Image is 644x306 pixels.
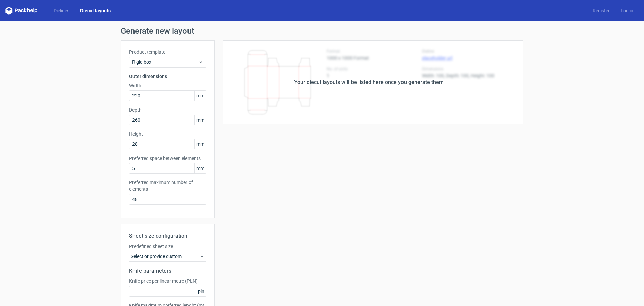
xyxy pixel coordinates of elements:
label: Width [129,82,206,89]
span: pln [196,286,206,296]
a: Dielines [48,7,75,14]
div: Select or provide custom [129,251,206,262]
a: Log in [615,7,639,14]
label: Knife price per linear metre (PLN) [129,278,206,285]
span: mm [194,139,206,149]
span: mm [194,115,206,125]
label: Depth [129,106,206,113]
a: Diecut layouts [75,7,116,14]
span: Rigid box [132,59,198,65]
label: Predefined sheet size [129,243,206,250]
span: mm [194,163,206,173]
a: Register [587,7,615,14]
label: Product template [129,49,206,55]
h1: Generate new layout [121,27,523,35]
h3: Outer dimensions [129,73,206,80]
h2: Sheet size configuration [129,232,206,240]
span: mm [194,91,206,101]
h2: Knife parameters [129,267,206,275]
label: Height [129,131,206,137]
label: Preferred space between elements [129,155,206,162]
div: Your diecut layouts will be listed here once you generate them [294,78,444,86]
label: Preferred maximum number of elements [129,179,206,192]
